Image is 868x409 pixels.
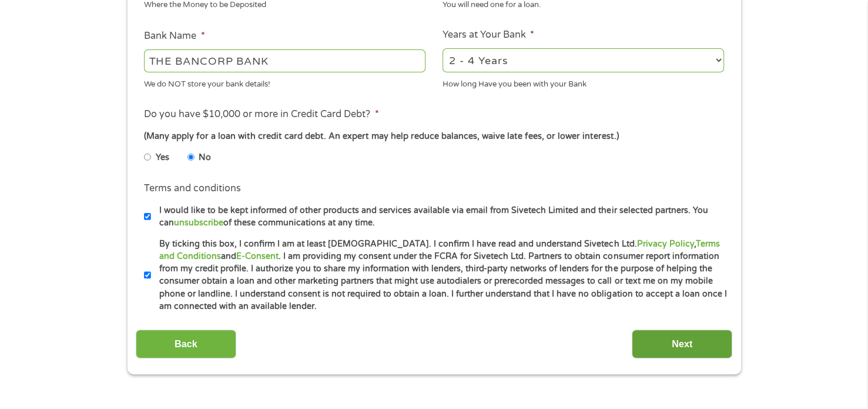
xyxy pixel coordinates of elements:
[151,238,728,313] label: By ticking this box, I confirm I am at least [DEMOGRAPHIC_DATA]. I confirm I have read and unders...
[199,151,211,164] label: No
[136,330,236,358] input: Back
[144,74,425,90] div: We do NOT store your bank details!
[144,130,723,143] div: (Many apply for a loan with credit card debt. An expert may help reduce balances, waive late fees...
[159,239,719,261] a: Terms and Conditions
[144,30,205,42] label: Bank Name
[236,251,279,261] a: E-Consent
[636,239,693,249] a: Privacy Policy
[443,74,724,90] div: How long Have you been with your Bank
[144,182,241,195] label: Terms and conditions
[144,108,378,121] label: Do you have $10,000 or more in Credit Card Debt?
[156,151,169,164] label: Yes
[443,29,534,41] label: Years at Your Bank
[151,204,728,230] label: I would like to be kept informed of other products and services available via email from Sivetech...
[174,218,223,228] a: unsubscribe
[632,330,732,358] input: Next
